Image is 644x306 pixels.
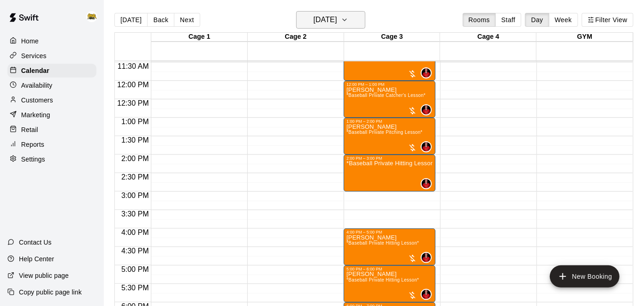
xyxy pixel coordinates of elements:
[344,81,435,118] div: 12:00 PM – 1:00 PM: *Baseball Private Catcher's Lesson*
[344,118,435,155] div: 1:00 PM – 2:00 PM: *Baseball Private Pitching Lesson*
[344,155,435,192] div: 2:00 PM – 3:00 PM: *Baseball Private Hitting Lesson*
[346,156,433,161] div: 2:00 PM – 3:00 PM
[119,173,151,181] span: 2:30 PM
[346,93,425,98] span: *Baseball Private Catcher's Lesson*
[346,130,423,135] span: *Baseball Private Pitching Lesson*
[119,265,151,273] span: 5:00 PM
[119,228,151,236] span: 4:00 PM
[424,252,432,263] span: Kayden Beauregard
[21,66,49,75] p: Calendar
[582,13,633,27] button: Filter View
[422,105,431,114] img: Kayden Beauregard
[7,49,96,63] a: Services
[421,104,432,115] div: Kayden Beauregard
[421,67,432,78] div: Kayden Beauregard
[344,44,435,81] div: 11:00 AM – 12:00 PM: *Baseball Private Hitting Lesson*
[19,288,82,297] p: Copy public page link
[422,253,431,262] img: Kayden Beauregard
[537,33,633,42] div: GYM
[7,93,96,107] a: Customers
[19,271,69,280] p: View public page
[115,99,151,107] span: 12:30 PM
[21,155,45,164] p: Settings
[424,289,432,300] span: Kayden Beauregard
[296,11,365,29] button: [DATE]
[19,238,52,247] p: Contact Us
[346,240,419,246] span: *Baseball Private Hitting Lesson*
[495,13,522,27] button: Staff
[422,142,431,151] img: Kayden Beauregard
[346,267,433,271] div: 5:00 PM – 6:00 PM
[21,140,44,149] p: Reports
[7,138,96,151] a: Reports
[7,108,96,122] a: Marketing
[344,265,435,302] div: 5:00 PM – 6:00 PM: *Baseball Private Hitting Lesson*
[424,141,432,152] span: Kayden Beauregard
[421,141,432,152] div: Kayden Beauregard
[248,33,344,42] div: Cage 2
[174,13,200,27] button: Next
[422,68,431,78] img: Kayden Beauregard
[421,252,432,263] div: Kayden Beauregard
[7,64,96,78] a: Calendar
[119,155,151,162] span: 2:00 PM
[84,7,104,26] div: HITHOUSE ABBY
[424,178,432,189] span: Kayden Beauregard
[344,33,441,42] div: Cage 3
[421,289,432,300] div: Kayden Beauregard
[21,81,53,90] p: Availability
[440,33,537,42] div: Cage 4
[422,179,431,188] img: Kayden Beauregard
[119,247,151,255] span: 4:30 PM
[7,34,96,48] a: Home
[19,254,54,264] p: Help Center
[21,96,53,105] p: Customers
[7,152,96,166] a: Settings
[114,13,148,27] button: [DATE]
[86,11,97,22] img: HITHOUSE ABBY
[346,277,419,282] span: *Baseball Private Hitting Lesson*
[525,13,549,27] button: Day
[115,62,151,70] span: 11:30 AM
[7,123,96,137] a: Retail
[424,104,432,115] span: Kayden Beauregard
[119,284,151,292] span: 5:30 PM
[119,192,151,199] span: 3:00 PM
[119,118,151,126] span: 1:00 PM
[7,78,96,92] a: Availability
[424,67,432,78] span: Kayden Beauregard
[346,119,433,124] div: 1:00 PM – 2:00 PM
[21,110,50,120] p: Marketing
[115,81,151,89] span: 12:00 PM
[549,13,578,27] button: Week
[119,136,151,144] span: 1:30 PM
[422,290,431,299] img: Kayden Beauregard
[346,82,433,87] div: 12:00 PM – 1:00 PM
[421,178,432,189] div: Kayden Beauregard
[21,51,47,60] p: Services
[313,13,337,26] h6: [DATE]
[147,13,174,27] button: Back
[119,210,151,218] span: 3:30 PM
[151,33,248,42] div: Cage 1
[21,125,38,134] p: Retail
[463,13,496,27] button: Rooms
[346,230,433,234] div: 4:00 PM – 5:00 PM
[21,36,39,46] p: Home
[344,228,435,265] div: 4:00 PM – 5:00 PM: *Baseball Private Hitting Lesson*
[550,265,620,288] button: add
